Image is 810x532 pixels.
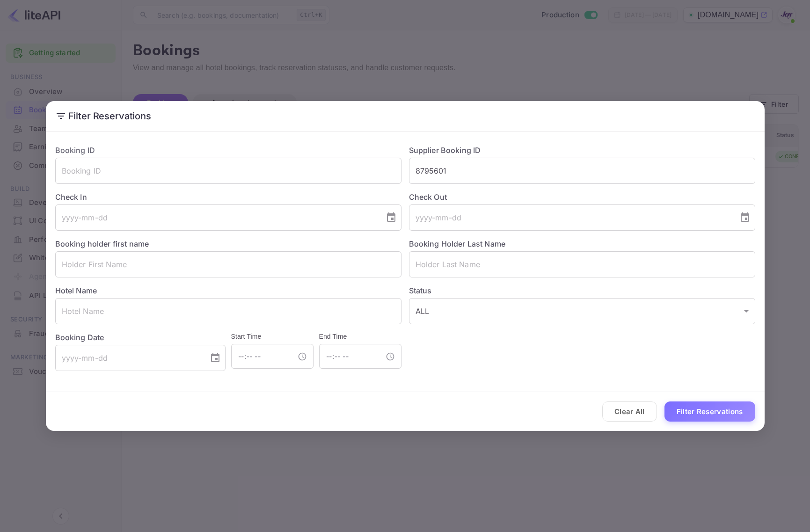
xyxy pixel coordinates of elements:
label: Booking Date [55,332,226,343]
label: Booking Holder Last Name [409,239,506,248]
h6: End Time [319,332,401,342]
label: Booking holder first name [55,239,149,248]
h2: Filter Reservations [46,101,765,131]
label: Check Out [409,191,755,203]
input: Holder First Name [55,251,401,277]
label: Hotel Name [55,286,97,295]
input: Holder Last Name [409,251,755,277]
input: Booking ID [55,158,401,184]
input: yyyy-mm-dd [55,345,202,371]
button: Choose date [382,208,401,227]
input: Hotel Name [55,298,401,324]
input: yyyy-mm-dd [55,204,378,231]
label: Booking ID [55,146,95,155]
label: Status [409,285,755,296]
button: Filter Reservations [664,401,755,422]
h6: Start Time [231,332,314,342]
label: Check In [55,191,401,203]
div: ALL [409,298,755,324]
button: Choose date [736,208,754,227]
input: yyyy-mm-dd [409,204,732,231]
button: Choose date [206,349,225,367]
button: Clear All [602,401,657,422]
input: Supplier Booking ID [409,158,755,184]
label: Supplier Booking ID [409,146,481,155]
